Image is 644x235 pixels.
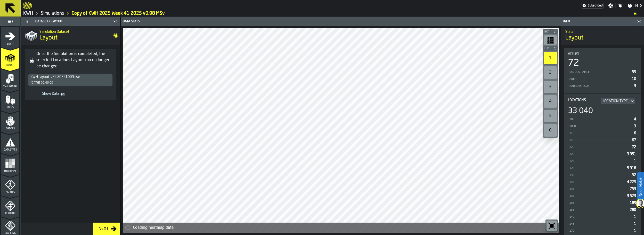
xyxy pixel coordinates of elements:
div: button-toolbar-undefined [543,51,558,65]
div: Menu Subscription [581,3,604,9]
div: Dataset > Layout [22,17,112,26]
div: Next [96,226,111,232]
span: 1 [634,215,636,219]
div: 100 [569,118,632,121]
header: Info [561,17,644,26]
label: Need Help? [638,173,643,201]
span: Agents [1,191,19,194]
button: button- [543,46,558,51]
div: Data Stats [122,20,341,23]
div: StatList-item-170 [568,227,637,234]
h2: Sub Title [39,29,110,34]
span: 3 523 [627,194,636,198]
div: 132 [569,181,625,184]
div: button-toolbar-undefined [543,34,558,46]
span: Layout [1,64,19,67]
div: 130 [569,174,630,177]
span: 5 316 [627,166,636,170]
span: 3 [634,84,636,88]
div: Title [568,98,637,104]
nav: Breadcrumb [23,10,642,17]
div: 1 [544,52,557,64]
span: Data Stats [1,148,19,151]
div: button-toolbar-undefined [543,94,558,109]
span: Layout [565,34,583,42]
div: Title [568,52,637,56]
li: menu Orders [1,111,19,132]
span: 10 [632,77,636,81]
div: 72 [568,58,579,68]
div: stat-Aisles [564,48,641,93]
span: Subscribed [588,4,602,7]
div: alert-Loading heatmap data [123,223,559,233]
div: [DATE] 09:46:09 [30,81,53,85]
div: DropdownMenuValue-LOCATION_RACKING_TYPE [603,99,628,103]
li: menu Items [1,90,19,111]
svg: Reset zoom and position [548,222,556,230]
span: Routing [1,212,19,215]
label: button-toggle-Help [625,3,644,9]
div: StatList-item-116 [568,137,637,144]
span: 3 351 [627,152,636,156]
li: menu Routing [1,196,19,217]
div: title-Layout [561,26,644,45]
div: Regular Aisle [569,71,630,74]
div: 6 [544,124,557,137]
span: 1 [634,159,636,163]
div: Narrow Aisle [569,84,632,88]
div: button-toolbar-undefined [543,123,558,138]
span: 753 [630,187,636,191]
li: menu Heatmaps [1,154,19,174]
div: DropdownMenuValue-7d721943-ea51-475d-aac6-4126594bb0c7[DATE] 09:46:09 [28,74,113,87]
div: 138 [569,208,628,212]
span: 72 [632,145,636,149]
div: StatList-item-132 [568,178,637,185]
span: Layout [39,34,58,42]
span: Items [1,106,19,109]
div: StatList-item-115 [568,130,637,137]
span: 1 [634,222,636,226]
div: 4 [544,95,557,108]
li: menu Start [1,27,19,47]
div: 135 [569,194,625,198]
span: Orders [1,127,19,130]
span: Assignment [1,85,19,88]
li: menu Layout [1,48,19,68]
div: DropdownMenuValue-LOCATION_RACKING_TYPE [600,98,636,104]
label: button-toggle-Close me [112,18,119,25]
div: Area [569,77,630,81]
div: 5 [544,110,557,122]
label: button-toggle-Notifications [616,3,625,8]
a: logo-header [124,222,153,232]
div: StatList-item-1000 [568,123,637,130]
div: StatList-item-126 [568,151,637,158]
span: 4 [634,118,636,121]
div: 115 [569,132,632,135]
span: Aisles [568,52,579,56]
div: StatList-item-128 [568,165,637,171]
span: Bay [543,30,552,33]
div: button-toolbar-undefined [543,109,558,123]
div: 126 [569,153,625,156]
span: Show Data [30,92,59,97]
span: 280 [630,208,636,212]
button: button-Next [93,223,120,235]
a: toggle-dataset-table-Show Data [28,91,68,98]
div: 116 [569,139,630,142]
div: 1000 [569,125,632,128]
div: StatList-item-138 [568,206,637,213]
span: Level [543,47,552,50]
div: 133 [569,187,628,191]
span: Help [633,3,642,9]
div: DropdownMenuValue-7d721943-ea51-475d-aac6-4126594bb0c7 [30,75,110,79]
span: 59 [632,70,636,74]
label: button-toggle-Settings [606,3,615,8]
div: StatList-item-146 [568,220,637,227]
label: button-toggle-Close me [635,18,643,25]
div: StatList-item-136 [568,199,637,206]
label: button-toggle-Toggle Full Menu [1,18,19,25]
span: Heatmaps [1,170,19,173]
div: 3 [544,81,557,93]
span: Start [1,43,19,45]
div: button-toolbar-undefined [543,65,558,80]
